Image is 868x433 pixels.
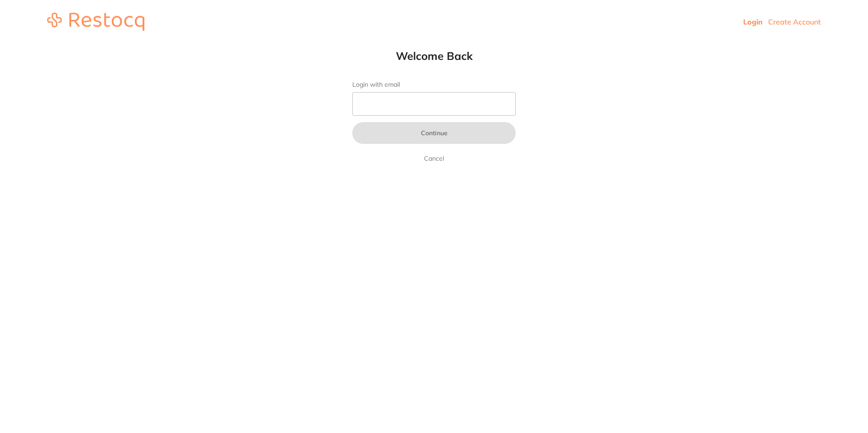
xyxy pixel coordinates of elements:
[768,17,821,26] a: Create Account
[352,122,516,144] button: Continue
[422,153,446,164] a: Cancel
[47,13,144,31] img: restocq_logo.svg
[334,49,534,63] h1: Welcome Back
[352,81,516,89] label: Login with email
[743,17,763,26] a: Login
